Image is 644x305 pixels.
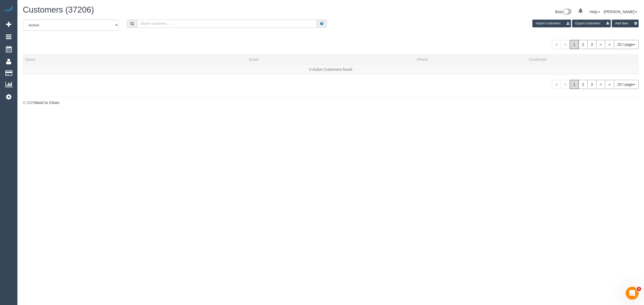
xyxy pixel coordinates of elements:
a: 2 [579,80,588,89]
a: 3 [587,40,597,49]
th: Confirmed [526,54,638,64]
span: 1 [570,40,579,49]
a: » [605,80,614,89]
img: New interface [563,9,572,16]
div: © 2025 [23,100,639,105]
span: « [552,80,561,89]
button: 20 / page [614,40,639,49]
span: « [552,40,561,49]
a: Beta [555,10,572,14]
a: Help [590,10,600,14]
span: Customers (37206) [23,5,94,14]
button: Import customers [532,20,571,27]
span: < [561,80,570,89]
a: 3 [587,80,597,89]
th: Name [23,54,247,64]
td: 0 Active Customers found [23,64,639,74]
span: 4 [637,287,641,291]
a: 2 [579,40,588,49]
iframe: Intercom live chat [626,287,639,300]
th: Email [247,54,415,64]
nav: Pagination navigation [552,40,639,49]
img: Automaid Logo [3,5,14,13]
span: < [561,40,570,49]
th: Phone [415,54,526,64]
input: Search customers ... [137,20,317,28]
button: 20 / page [614,80,639,89]
strong: Maid to Clean [35,101,59,105]
button: Export customers [572,20,611,27]
button: Add New [612,20,639,27]
a: » [605,40,614,49]
a: > [596,80,605,89]
a: [PERSON_NAME] [604,10,637,14]
span: 1 [570,80,579,89]
a: > [596,40,605,49]
nav: Pagination navigation [552,80,639,89]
